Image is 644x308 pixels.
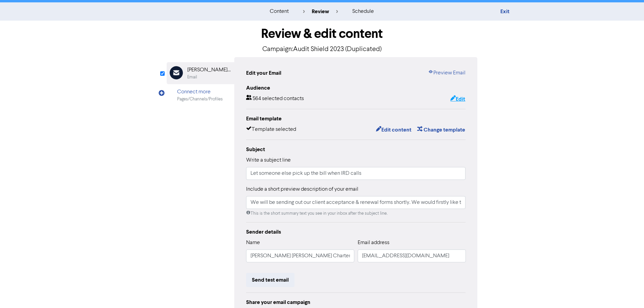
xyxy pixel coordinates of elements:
button: Send test email [246,273,294,287]
a: Preview Email [428,69,466,77]
button: Edit content [376,125,412,134]
button: Edit [450,95,466,103]
div: Connect morePages/Channels/Profiles [167,84,234,106]
div: Share your email campaign [246,298,466,306]
div: 564 selected contacts [246,95,304,103]
div: Sender details [246,228,466,236]
iframe: Chat Widget [610,276,644,308]
p: Campaign: Audit Shield 2023 (Duplicated) [167,44,478,54]
div: This is the short summary text you see in your inbox after the subject line. [246,210,466,217]
div: [PERSON_NAME] [PERSON_NAME] Chartered Accountants LimitedEmail [167,62,234,84]
div: Email [187,74,197,80]
label: Include a short preview description of your email [246,185,358,193]
div: Template selected [246,125,296,134]
button: Change template [417,125,466,134]
div: Edit your Email [246,69,281,77]
label: Email address [358,239,389,247]
label: Name [246,239,260,247]
div: Email template [246,115,466,123]
h1: Review & edit content [167,26,478,42]
div: schedule [352,7,374,16]
label: Write a subject line [246,156,291,164]
div: review [303,7,338,16]
div: Connect more [177,88,223,96]
div: Pages/Channels/Profiles [177,96,223,102]
a: Exit [500,8,509,15]
div: [PERSON_NAME] [PERSON_NAME] Chartered Accountants Limited [187,66,231,74]
div: Audience [246,84,466,92]
div: content [270,7,289,16]
div: Subject [246,145,466,153]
